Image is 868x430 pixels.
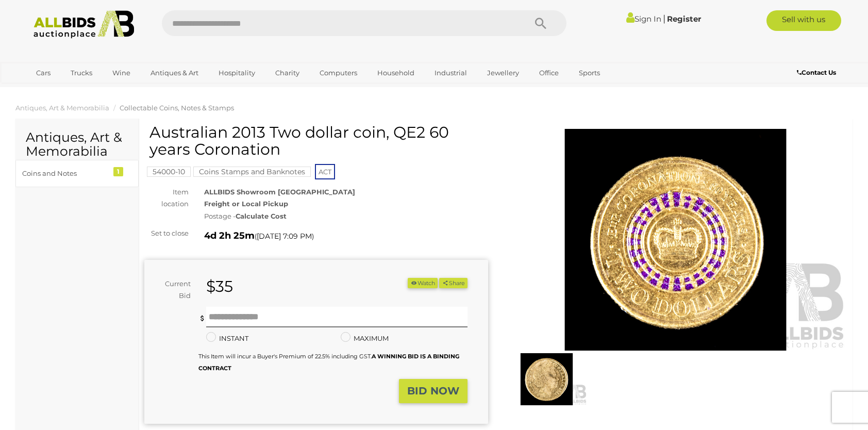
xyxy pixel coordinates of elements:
[399,379,468,403] button: BID NOW
[147,168,191,176] a: 54000-10
[137,186,196,210] div: Item location
[480,64,526,81] a: Jewellery
[204,210,488,222] div: Postage -
[29,64,57,81] a: Cars
[144,278,198,302] div: Current Bid
[204,230,255,241] strong: 4d 2h 25m
[120,104,234,112] a: Collectable Coins, Notes & Stamps
[506,353,587,405] img: Australian 2013 Two dollar coin, QE2 60 years Coronation
[212,64,262,81] a: Hospitality
[147,167,191,177] mark: 54000-10
[371,64,421,81] a: Household
[255,232,314,240] span: ( )
[137,227,196,239] div: Set to close
[149,124,486,158] h1: Australian 2013 Two dollar coin, QE2 60 years Coronation
[28,10,140,39] img: Allbids.com.au
[269,64,306,81] a: Charity
[667,14,701,24] a: Register
[572,64,607,81] a: Sports
[198,353,459,372] small: This Item will incur a Buyer's Premium of 22.5% including GST.
[15,104,109,112] a: Antiques, Art & Memorabilia
[204,200,288,208] strong: Freight or Local Pickup
[204,188,355,196] strong: ALLBIDS Showroom [GEOGRAPHIC_DATA]
[193,167,311,177] mark: Coins Stamps and Banknotes
[236,212,287,220] strong: Calculate Cost
[532,64,565,81] a: Office
[26,130,128,159] h2: Antiques, Art & Memorabilia
[193,168,311,176] a: Coins Stamps and Banknotes
[315,164,335,179] span: ACT
[341,333,389,344] label: MAXIMUM
[29,81,116,98] a: [GEOGRAPHIC_DATA]
[15,160,139,187] a: Coins and Notes 1
[144,64,205,81] a: Antiques & Art
[408,278,438,289] li: Watch this item
[206,277,233,296] strong: $35
[797,69,836,76] b: Contact Us
[626,14,661,24] a: Sign In
[515,10,566,36] button: Search
[106,64,137,81] a: Wine
[663,13,665,24] span: |
[22,168,107,179] div: Coins and Notes
[257,231,312,241] span: [DATE] 7:09 PM
[64,64,99,81] a: Trucks
[408,278,438,289] button: Watch
[313,64,364,81] a: Computers
[797,67,839,78] a: Contact Us
[428,64,474,81] a: Industrial
[206,333,248,344] label: INSTANT
[407,385,459,397] strong: BID NOW
[113,167,123,176] div: 1
[504,129,847,351] img: Australian 2013 Two dollar coin, QE2 60 years Coronation
[439,278,468,289] button: Share
[766,10,841,31] a: Sell with us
